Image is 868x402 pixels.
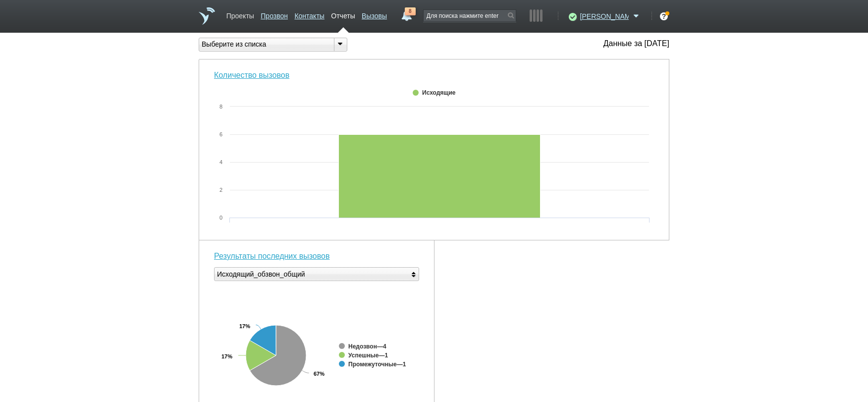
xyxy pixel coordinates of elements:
a: Прозвон [261,7,288,21]
tspan: 1 [403,361,406,368]
tspan: 4 [383,343,386,350]
a: Контакты [294,7,324,21]
tspan: — [397,361,403,368]
span: [PERSON_NAME] [580,11,629,21]
div: Данные за [DATE] [603,38,669,50]
a: Вызовы [362,7,387,21]
tspan: 1 [384,352,388,359]
tspan: 4 [219,159,222,165]
span: Исходящие [422,89,455,96]
a: Количество вызовов [214,71,289,79]
a: На главную [199,7,215,25]
tspan: — [377,343,383,350]
div: Исходящий_обзвон_общий [217,268,305,281]
div: ? [660,12,668,20]
tspan: — [379,352,384,359]
tspan: 2 [219,187,222,193]
tspan: 17% [221,353,232,359]
a: Результаты последних вызовов [214,252,329,260]
input: Для поиска нажмите enter [424,10,516,21]
a: Отчеты [331,7,355,21]
a: Проекты [226,7,254,21]
tspan: 67% [314,371,325,377]
tspan: 17% [239,323,250,329]
a: 8 [398,7,416,19]
tspan: Промежуточные [348,361,397,368]
tspan: Успешные [348,352,379,359]
tspan: Недозвон [348,343,377,350]
div: Выберите из списка [199,39,326,50]
tspan: 6 [219,131,222,137]
a: [PERSON_NAME] [580,10,642,20]
tspan: 0 [219,215,222,221]
tspan: 8 [219,104,222,110]
span: 8 [405,7,416,15]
